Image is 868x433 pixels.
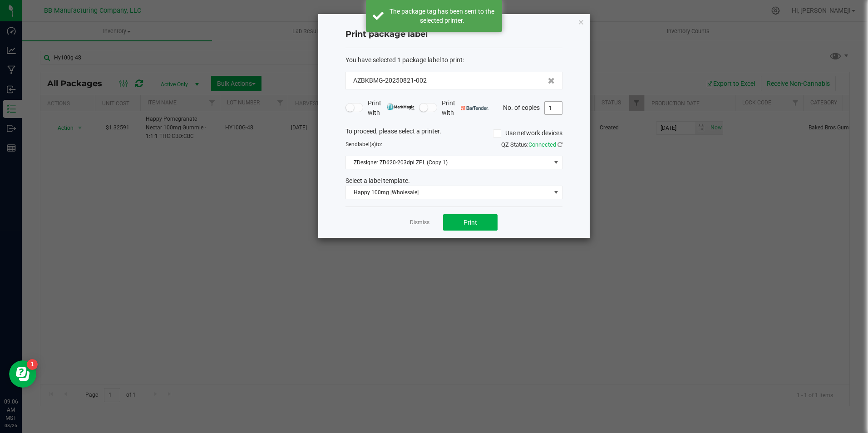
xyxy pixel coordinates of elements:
[389,7,495,25] div: The package tag has been sent to the selected printer.
[345,55,562,65] div: :
[387,103,414,110] img: mark_magic_cybra.png
[464,219,477,226] span: Print
[339,176,569,186] div: Select a label template.
[442,98,488,118] span: Print with
[345,29,562,40] h4: Print package label
[27,359,38,370] iframe: Resource center unread badge
[346,156,551,169] span: ZDesigner ZD620-203dpi ZPL (Copy 1)
[9,360,36,388] iframe: Resource center
[358,141,376,148] span: label(s)
[493,128,562,138] label: Use network devices
[345,56,463,64] span: You have selected 1 package label to print
[443,214,498,231] button: Print
[339,127,569,140] div: To proceed, please select a printer.
[528,141,556,148] span: Connected
[461,106,488,110] img: bartender.png
[368,98,414,118] span: Print with
[501,141,562,148] span: QZ Status:
[345,141,382,148] span: Send to:
[346,186,551,199] span: Happy 100mg [Wholesale]
[503,103,540,111] span: No. of copies
[353,76,427,85] span: AZBKBMG-20250821-002
[410,219,429,226] a: Dismiss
